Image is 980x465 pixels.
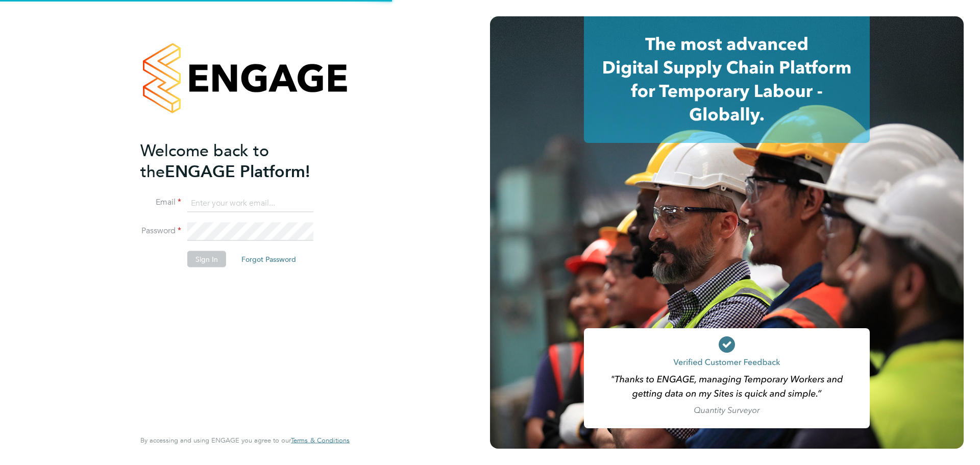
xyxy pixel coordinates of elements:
h2: ENGAGE Platform! [140,140,339,182]
span: By accessing and using ENGAGE you agree to our [140,436,350,445]
label: Email [140,197,181,208]
button: Sign In [187,251,226,267]
span: Welcome back to the [140,140,269,181]
label: Password [140,226,181,236]
button: Forgot Password [233,251,304,267]
input: Enter your work email... [187,194,313,212]
a: Terms & Conditions [291,436,350,445]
